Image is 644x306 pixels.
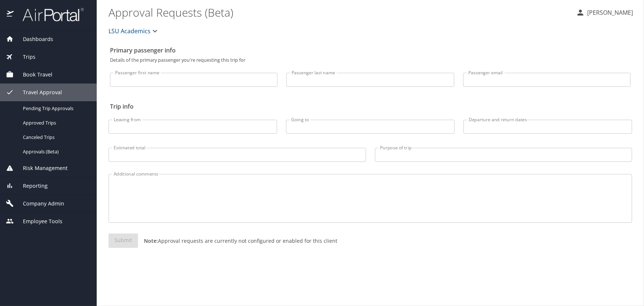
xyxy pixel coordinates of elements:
p: Details of the primary passenger you're requesting this trip for [110,58,631,62]
span: Approved Trips [23,119,88,126]
strong: Note: [144,237,158,244]
span: Approvals (Beta) [23,148,88,155]
h2: Trip info [110,101,631,112]
button: [PERSON_NAME] [573,6,636,19]
img: airportal-logo.png [14,7,84,22]
p: [PERSON_NAME] [585,8,633,17]
span: Book Travel [14,71,52,79]
h1: Approval Requests (Beta) [109,1,570,24]
span: Pending Trip Approvals [23,105,88,112]
span: Dashboards [14,35,53,43]
span: Risk Management [14,164,68,172]
span: Trips [14,53,35,61]
button: LSU Academics [106,24,162,38]
h2: Primary passenger info [110,44,631,56]
img: icon-airportal.png [7,7,14,22]
span: Reporting [14,182,48,190]
span: Company Admin [14,200,64,208]
span: Canceled Trips [23,134,88,141]
span: LSU Academics [109,26,151,36]
span: Employee Tools [14,217,62,225]
p: Approval requests are currently not configured or enabled for this client [138,237,337,245]
span: Travel Approval [14,88,62,96]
